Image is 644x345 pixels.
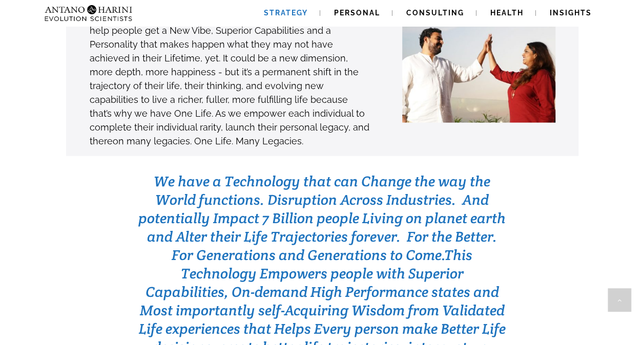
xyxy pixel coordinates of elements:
span: Insights [550,9,592,17]
span: Health [490,9,524,17]
span: We have a Technology that can Change the way the World functions. Disruption Across Industries. A... [138,172,506,264]
span: Personal [334,9,380,17]
span: Consulting [406,9,464,17]
span: Strategy [264,9,308,17]
p: We help Compress Time by Making Strategic Installations. We help people get a New Vibe, Superior ... [90,10,370,148]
